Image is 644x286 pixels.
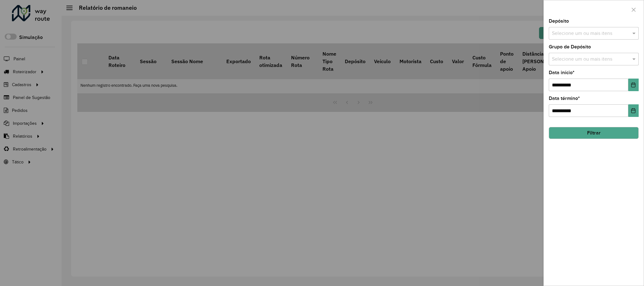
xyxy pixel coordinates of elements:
label: Grupo de Depósito [549,43,591,51]
button: Filtrar [549,127,639,139]
label: Depósito [549,17,569,25]
label: Data término [549,95,580,102]
button: Choose Date [628,79,639,91]
label: Data início [549,69,575,76]
button: Choose Date [628,104,639,117]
